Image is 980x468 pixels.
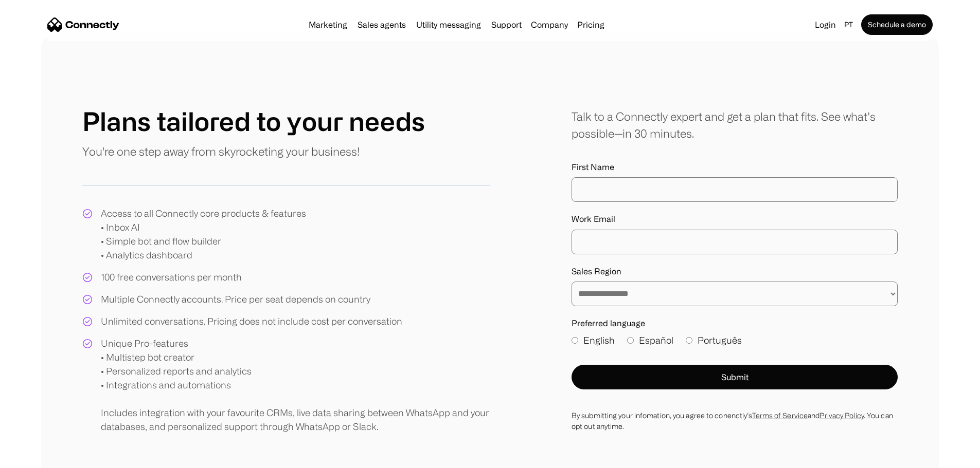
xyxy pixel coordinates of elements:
[353,21,410,29] a: Sales agents
[627,337,634,344] input: Español
[572,365,898,389] button: Submit
[752,411,808,419] a: Terms of Service
[686,333,742,347] label: Português
[819,411,863,419] a: Privacy Policy
[101,270,242,284] div: 100 free conversations per month
[572,337,578,344] input: English
[101,314,402,328] div: Unlimited conversations. Pricing does not include cost per conversation
[531,17,568,32] div: Company
[101,207,306,262] div: Access to all Connectly core products & features • Inbox AI • Simple bot and flow builder • Analy...
[10,449,62,464] aside: Language selected: Português (Brasil)
[305,21,351,29] a: Marketing
[528,17,571,32] div: Company
[572,214,898,224] label: Work Email
[572,319,898,328] label: Preferred language
[572,162,898,172] label: First Name
[573,21,609,29] a: Pricing
[47,17,119,32] a: home
[844,17,853,32] div: pt
[101,292,370,306] div: Multiple Connectly accounts. Price per seat depends on country
[487,21,526,29] a: Support
[101,336,490,434] div: Unique Pro-features • Multistep bot creator • Personalized reports and analytics • Integrations a...
[572,267,898,276] label: Sales Region
[572,333,615,347] label: English
[572,410,898,432] div: By submitting your infomation, you agree to conenctly’s and . You can opt out anytime.
[840,17,859,32] div: pt
[861,14,933,35] a: Schedule a demo
[412,21,485,29] a: Utility messaging
[811,17,840,32] a: Login
[82,143,360,160] p: You're one step away from skyrocketing your business!
[627,333,673,347] label: Español
[572,108,898,142] div: Talk to a Connectly expert and get a plan that fits. See what’s possible—in 30 minutes.
[82,106,425,137] h1: Plans tailored to your needs
[686,337,692,344] input: Português
[21,450,62,464] ul: Language list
